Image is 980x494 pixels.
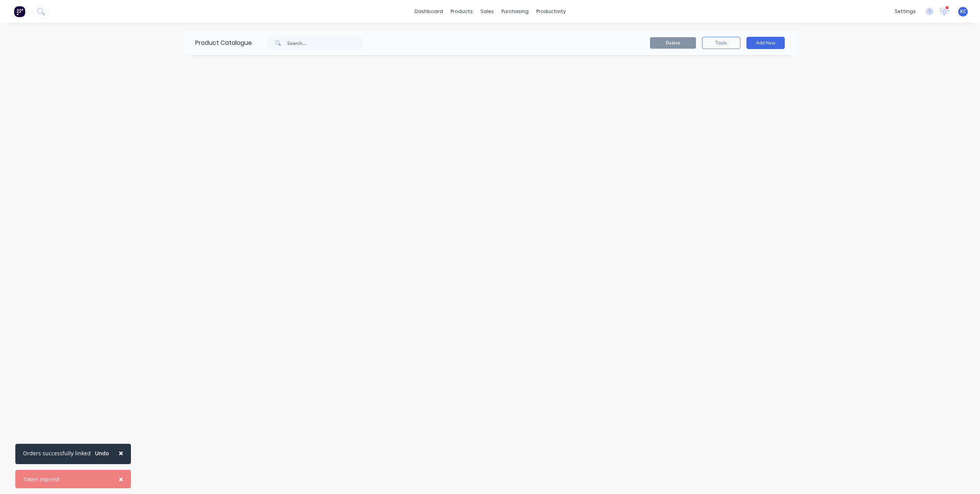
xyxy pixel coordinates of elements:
[477,6,498,17] div: sales
[411,6,447,17] a: dashboard
[891,6,920,17] div: settings
[14,6,25,17] img: Factory
[650,37,696,49] button: Delete
[702,37,740,49] button: Tools
[287,35,363,51] input: Search...
[91,448,113,459] button: Undo
[184,31,252,55] div: Product Catalogue
[960,8,966,15] span: KC
[532,6,570,17] div: productivity
[746,37,785,49] button: Add New
[119,474,123,484] span: ×
[23,475,59,483] div: Token expired
[111,444,131,462] button: Close
[447,6,477,17] div: products
[111,470,131,488] button: Close
[23,449,91,457] div: Orders successfully linked
[498,6,532,17] div: purchasing
[119,448,123,458] span: ×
